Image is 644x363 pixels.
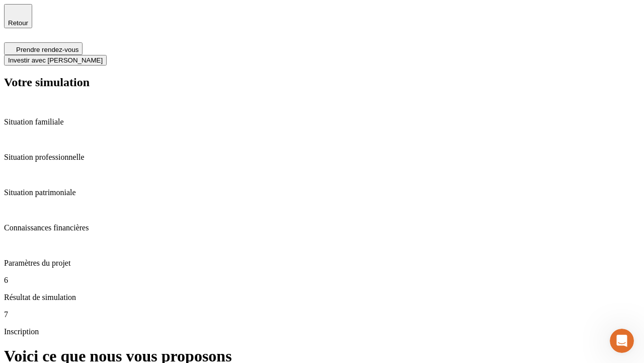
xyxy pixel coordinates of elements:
[4,259,640,268] p: Paramètres du projet
[610,329,634,353] iframe: Intercom live chat
[16,46,78,53] span: Prendre rendez-vous
[8,19,28,27] span: Retour
[4,55,107,66] button: Investir avec [PERSON_NAME]
[4,293,640,302] p: Résultat de simulation
[4,327,640,336] p: Inscription
[4,153,640,162] p: Situation professionnelle
[4,223,640,232] p: Connaissances financières
[4,188,640,197] p: Situation patrimoniale
[4,276,640,285] p: 6
[4,4,32,28] button: Retour
[4,117,640,127] p: Situation familiale
[4,76,640,89] h2: Votre simulation
[4,310,640,319] p: 7
[8,56,103,64] span: Investir avec [PERSON_NAME]
[4,42,83,55] button: Prendre rendez-vous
